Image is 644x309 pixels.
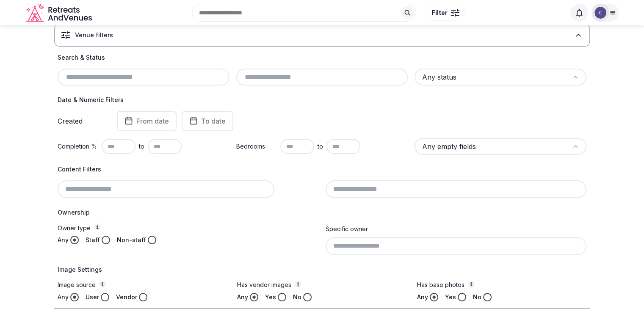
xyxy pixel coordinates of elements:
label: Completion % [58,142,98,151]
h4: Ownership [58,208,586,217]
svg: Retreats and Venues company logo [26,3,94,22]
span: From date [136,117,169,125]
span: to [139,142,144,151]
h4: Search & Status [58,53,586,62]
button: Image source [99,281,106,287]
label: Has base photos [417,281,586,290]
h4: Date & Numeric Filters [58,96,586,104]
button: Owner type [94,223,101,230]
label: No [473,293,481,301]
label: Any [58,293,69,301]
button: To date [182,111,233,131]
label: Any [58,236,69,244]
label: Has vendor images [237,281,406,290]
label: Any [417,293,428,301]
span: Filter [432,8,448,17]
label: Bedrooms [236,142,277,151]
span: to [318,142,323,151]
label: User [86,293,99,301]
button: From date [117,111,177,131]
h4: Content Filters [58,165,586,174]
label: Vendor [116,293,137,301]
label: Image source [58,281,227,290]
h4: Image Settings [58,265,586,274]
label: Owner type [58,223,319,232]
label: Yes [445,293,456,301]
label: Specific owner [326,225,368,232]
button: Has vendor images [295,281,301,287]
button: Filter [426,5,465,21]
h3: Venue filters [75,31,113,39]
label: Any [237,293,248,301]
label: Yes [265,293,276,301]
label: Staff [86,236,100,244]
a: Visit the homepage [26,3,94,22]
label: Created [58,118,105,124]
label: Non-staff [117,236,146,244]
label: No [293,293,301,301]
button: Has base photos [468,281,475,287]
img: Catherine Mesina [594,7,606,19]
span: To date [201,117,226,125]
